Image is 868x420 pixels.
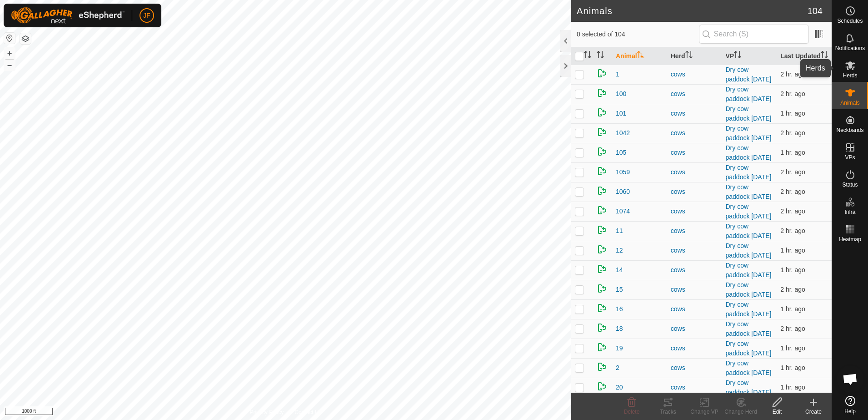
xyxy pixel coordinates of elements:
[780,149,805,156] span: Sep 13, 2025, 7:36 PM
[616,70,619,79] span: 1
[726,262,772,278] a: Dry cow paddock [DATE]
[4,33,15,44] button: Reset Map
[671,285,718,294] div: cows
[821,52,828,60] p-sorticon: Activate to sort
[777,47,832,65] th: Last Updated
[671,304,718,314] div: cows
[667,47,722,65] th: Herd
[294,408,321,416] a: Contact Us
[624,409,640,415] span: Delete
[726,125,772,142] a: Dry cow paddock [DATE]
[4,48,15,59] button: +
[839,237,861,242] span: Heatmap
[597,224,608,235] img: returning on
[780,364,805,371] span: Sep 13, 2025, 7:36 PM
[616,285,623,294] span: 15
[597,127,608,137] img: returning on
[671,89,718,99] div: cows
[597,244,608,255] img: returning on
[795,408,832,416] div: Create
[726,203,772,220] a: Dry cow paddock [DATE]
[699,25,809,44] input: Search (S)
[616,383,623,392] span: 20
[597,283,608,294] img: returning on
[616,304,623,314] span: 16
[577,5,808,16] h2: Animals
[616,109,626,118] span: 101
[685,52,693,60] p-sorticon: Activate to sort
[780,227,805,234] span: Sep 13, 2025, 7:22 PM
[671,148,718,157] div: cows
[836,127,863,133] span: Neckbands
[780,266,805,273] span: Sep 13, 2025, 7:36 PM
[780,71,805,78] span: Sep 13, 2025, 7:22 PM
[616,89,626,99] span: 100
[726,359,772,376] a: Dry cow paddock [DATE]
[597,322,608,333] img: returning on
[671,167,718,177] div: cows
[759,408,795,416] div: Edit
[843,73,857,78] span: Herds
[832,392,868,418] a: Help
[844,209,855,215] span: Infra
[780,129,805,137] span: Sep 13, 2025, 7:22 PM
[726,340,772,357] a: Dry cow paddock [DATE]
[671,226,718,236] div: cows
[780,188,805,195] span: Sep 13, 2025, 7:22 PM
[726,86,772,102] a: Dry cow paddock [DATE]
[840,100,860,106] span: Animals
[616,246,623,255] span: 12
[726,379,772,396] a: Dry cow paddock [DATE]
[726,320,772,337] a: Dry cow paddock [DATE]
[780,305,805,313] span: Sep 13, 2025, 7:36 PM
[671,265,718,275] div: cows
[671,324,718,334] div: cows
[637,52,644,60] p-sorticon: Activate to sort
[734,52,741,60] p-sorticon: Activate to sort
[844,409,856,414] span: Help
[780,207,805,215] span: Sep 13, 2025, 7:22 PM
[11,7,125,24] img: Gallagher Logo
[726,183,772,200] a: Dry cow paddock [DATE]
[726,105,772,122] a: Dry cow paddock [DATE]
[780,168,805,176] span: Sep 13, 2025, 7:22 PM
[20,33,31,44] button: Map Layers
[671,207,718,216] div: cows
[837,18,863,24] span: Schedules
[780,110,805,117] span: Sep 13, 2025, 7:36 PM
[616,324,623,334] span: 18
[577,30,699,39] span: 0 selected of 104
[726,281,772,298] a: Dry cow paddock [DATE]
[143,11,150,20] span: JF
[726,66,772,83] a: Dry cow paddock [DATE]
[780,286,805,293] span: Sep 13, 2025, 7:22 PM
[723,408,759,416] div: Change Herd
[780,384,805,391] span: Sep 13, 2025, 7:36 PM
[780,247,805,254] span: Sep 13, 2025, 7:36 PM
[671,246,718,255] div: cows
[597,52,604,60] p-sorticon: Activate to sort
[597,87,608,98] img: returning on
[597,342,608,353] img: returning on
[671,187,718,197] div: cows
[845,155,855,160] span: VPs
[597,166,608,177] img: returning on
[726,301,772,318] a: Dry cow paddock [DATE]
[842,182,858,187] span: Status
[584,52,591,60] p-sorticon: Activate to sort
[780,90,805,97] span: Sep 13, 2025, 7:22 PM
[616,187,630,197] span: 1060
[671,128,718,138] div: cows
[808,4,823,18] span: 104
[650,408,686,416] div: Tracks
[671,344,718,353] div: cows
[597,205,608,216] img: returning on
[597,68,608,79] img: returning on
[726,223,772,239] a: Dry cow paddock [DATE]
[726,242,772,259] a: Dry cow paddock [DATE]
[616,128,630,138] span: 1042
[597,185,608,196] img: returning on
[616,167,630,177] span: 1059
[671,363,718,373] div: cows
[686,408,723,416] div: Change VP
